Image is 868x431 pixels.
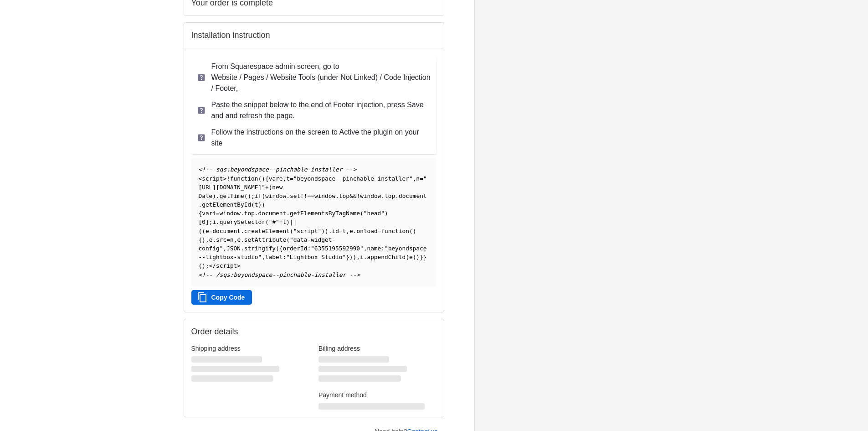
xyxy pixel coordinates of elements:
span: . [329,228,332,234]
span: . [241,236,244,243]
span: . [286,192,290,199]
span: ( [269,184,272,191]
span: e [279,175,283,182]
span: . [216,218,220,225]
span: n [416,175,420,182]
span: ) [286,218,290,225]
span: ; [205,262,209,269]
span: , [234,236,237,243]
span: n [230,236,234,243]
span: var [269,175,279,182]
span: "6355195592990" [311,245,364,252]
span: document [258,210,287,217]
span: ( [406,254,409,260]
span: } [423,254,427,260]
span: document [212,228,241,234]
span: ( [360,210,364,217]
button: Copy Code [191,290,252,305]
span: + [265,184,269,191]
span: || [290,218,297,225]
span: JSON [226,245,241,252]
span: "beyondspace--pinchable-installer" [293,175,413,182]
span: appendChild [367,254,406,260]
span: = [226,236,230,243]
span: , [413,175,416,182]
h3: Shipping address [191,344,309,353]
span: : [282,254,286,260]
span: { [279,245,283,252]
span: ) [349,254,353,260]
span: orderId [282,245,307,252]
span: , [283,175,287,182]
span: e [409,254,413,260]
span: t [343,228,346,234]
span: > [237,262,241,269]
span: } [346,254,349,260]
span: ( [202,228,205,234]
span: ) [413,228,416,234]
span: . [199,201,202,208]
span: = [420,175,423,182]
span: ) [416,254,420,260]
span: } [202,236,205,243]
span: onload [356,228,377,234]
span: , [223,245,226,252]
span: { [199,236,202,243]
h2: Order details [191,327,314,337]
span: ( [258,175,262,182]
span: ) [413,254,416,260]
h3: Billing address [318,344,437,353]
span: } [420,254,423,260]
span: t [283,218,287,225]
span: 0 [202,218,205,225]
span: !== [304,192,314,199]
span: "script" [293,228,322,234]
span: , [356,254,360,260]
span: window [314,192,335,199]
span: ! [226,175,230,182]
span: top [339,192,349,199]
p: Follow the instructions on the screen to Active the plugin on your site [211,127,431,149]
span: <!-- sqs:beyondspace--pinchable-installer --> [199,166,357,173]
span: script [216,262,237,269]
span: querySelector [220,218,265,225]
span: stringify [244,245,276,252]
span: : [381,245,385,252]
span: "#" [269,218,279,225]
span: . [381,192,385,199]
span: . [364,254,367,260]
span: script [202,175,223,182]
span: i [212,210,216,217]
span: . [395,192,399,199]
span: ( [286,236,290,243]
span: top [385,192,395,199]
span: . [241,228,244,234]
span: name [367,245,381,252]
span: "Lightbox Studio" [286,254,346,260]
span: : [307,245,311,252]
span: ) [258,201,262,208]
span: e [205,228,209,234]
span: . [335,192,339,199]
span: new [272,184,282,191]
span: ) [247,192,251,199]
span: ( [199,228,202,234]
span: ( [290,228,293,234]
span: top [244,210,255,217]
span: . [286,210,290,217]
span: function [381,228,409,234]
span: label [265,254,283,260]
span: ( [251,201,255,208]
p: Paste the snippet below to the end of Footer injection, press Save and and refresh the page. [211,99,431,121]
span: > [223,175,226,182]
span: setAttribute [244,236,286,243]
span: Date [199,192,213,199]
span: ( [199,262,202,269]
span: , [205,236,209,243]
span: ; [209,218,213,225]
span: && [349,192,356,199]
span: . [212,236,216,243]
span: src [216,236,226,243]
span: , [346,228,349,234]
span: ( [409,228,413,234]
